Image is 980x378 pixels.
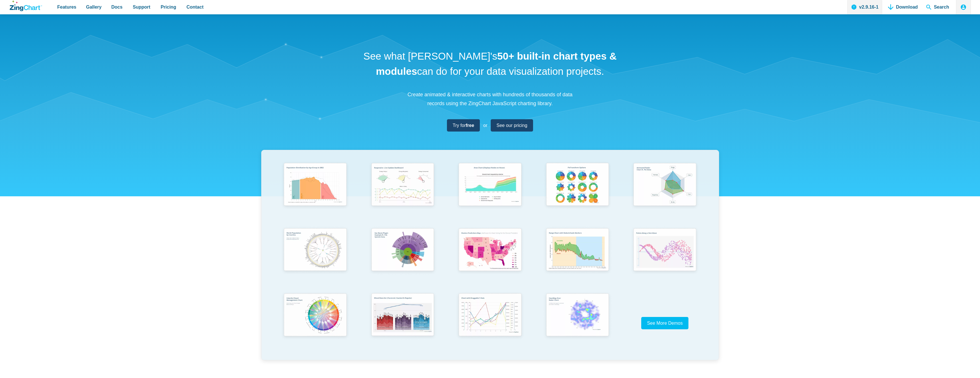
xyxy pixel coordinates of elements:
a: Area Chart (Displays Nodes on Hover) [446,160,534,225]
span: Support [133,3,150,11]
a: Try forfree [447,119,480,132]
a: Pie Transform Options [534,160,621,225]
img: Range Chart with Rultes & Scale Markers [543,226,612,276]
img: Chart with Draggable Y-Axis [455,291,525,341]
span: See More Demos [647,321,683,326]
a: Heatmap Over Radar Chart [534,291,621,356]
img: World Population by Country [280,226,350,276]
a: World Population by Country [272,226,359,291]
a: Election Predictions Map [446,226,534,291]
img: Population Distribution by Age Group in 2052 [280,160,350,210]
span: See our pricing [496,122,527,129]
span: Docs [111,3,122,11]
a: Range Chart with Rultes & Scale Markers [534,226,621,291]
img: Election Predictions Map [455,226,525,275]
img: Mixed Data Set (Clustered, Stacked, and Regular) [368,291,437,340]
img: Area Chart (Displays Nodes on Hover) [455,160,525,210]
a: Points Along a Sine Wave [621,226,709,291]
a: Sun Burst Plugin Example ft. File System Data [359,226,446,291]
img: Points Along a Sine Wave [630,226,700,275]
span: Gallery [86,3,102,11]
a: See our pricing [491,119,533,132]
span: Pricing [161,3,176,11]
a: Colorful Chord Management Chart [272,291,359,356]
a: See More Demos [641,317,688,329]
img: Sun Burst Plugin Example ft. File System Data [368,226,437,275]
img: Colorful Chord Management Chart [280,291,350,341]
span: Features [57,3,76,11]
img: Responsive Live Update Dashboard [368,160,437,210]
h1: See what [PERSON_NAME]'s can do for your data visualization projects. [361,49,619,79]
a: Animated Radar Chart ft. Pet Data [621,160,709,225]
p: Create animated & interactive charts with hundreds of thousands of data records using the ZingCha... [404,90,576,108]
a: Chart with Draggable Y-Axis [446,291,534,356]
a: Population Distribution by Age Group in 2052 [272,160,359,225]
strong: free [466,123,474,128]
a: ZingChart Logo. Click to return to the homepage [10,1,42,11]
span: or [483,122,487,129]
span: Contact [187,3,204,11]
img: Heatmap Over Radar Chart [543,291,612,341]
img: Animated Radar Chart ft. Pet Data [630,160,700,210]
a: Mixed Data Set (Clustered, Stacked, and Regular) [359,291,446,356]
span: Try for [453,122,474,129]
strong: 50+ built-in chart types & modules [376,50,617,77]
a: Responsive Live Update Dashboard [359,160,446,225]
img: Pie Transform Options [543,160,612,210]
